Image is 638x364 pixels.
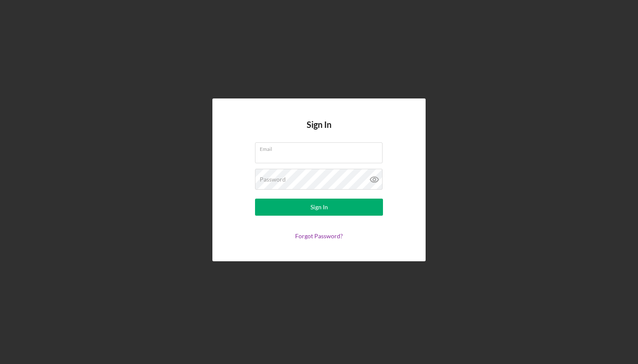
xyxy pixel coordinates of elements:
label: Email [260,143,383,152]
button: Sign In [255,199,383,216]
a: Forgot Password? [295,232,343,240]
div: Sign In [310,199,328,216]
h4: Sign In [307,120,331,142]
label: Password [260,176,286,183]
